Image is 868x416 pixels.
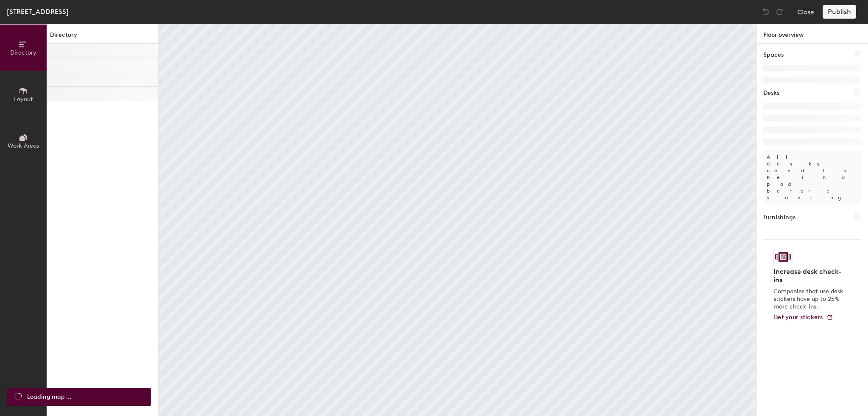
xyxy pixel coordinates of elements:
img: Redo [775,8,784,16]
span: Loading map ... [27,392,71,402]
p: Companies that use desk stickers have up to 25% more check-ins. [773,288,846,311]
p: All desks need to be in a pod before saving [763,150,861,204]
span: Work Areas [8,142,39,149]
h4: Increase desk check-ins [773,267,846,284]
span: Layout [14,96,33,103]
canvas: Map [159,24,756,416]
h1: Furnishings [763,213,796,222]
span: Directory [10,49,36,56]
img: Sticker logo [773,250,793,264]
h1: Directory [47,30,158,44]
span: Get your stickers [773,314,823,321]
h1: Floor overview [757,24,868,44]
h1: Spaces [763,50,784,60]
h1: Desks [763,88,779,98]
a: Get your stickers [773,314,833,321]
div: [STREET_ADDRESS] [7,6,69,17]
button: Close [797,5,814,19]
img: Undo [762,8,770,16]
